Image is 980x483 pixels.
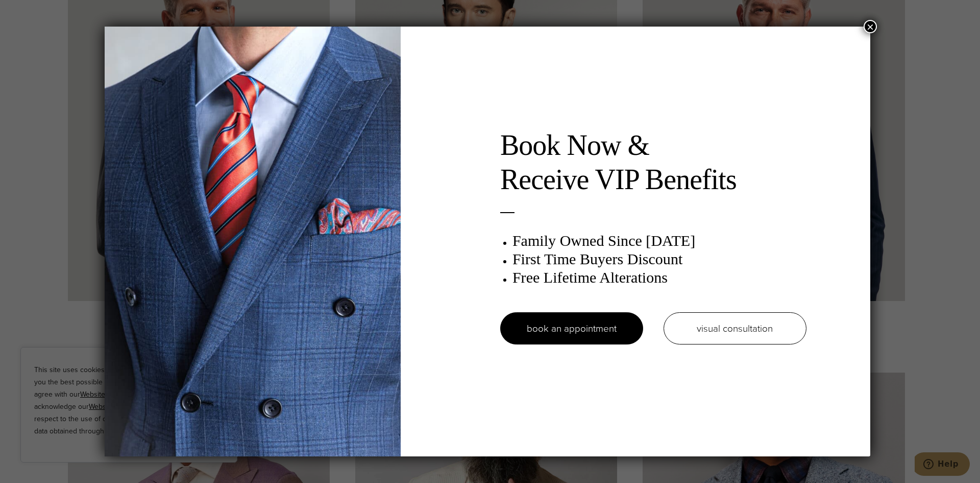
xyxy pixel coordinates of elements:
h3: Family Owned Since [DATE] [512,232,806,250]
a: visual consultation [664,312,806,344]
button: Close [864,20,877,33]
span: Help [23,7,44,16]
h3: First Time Buyers Discount [512,250,806,268]
a: book an appointment [500,312,643,344]
h3: Free Lifetime Alterations [512,268,806,287]
h2: Book Now & Receive VIP Benefits [500,128,806,197]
